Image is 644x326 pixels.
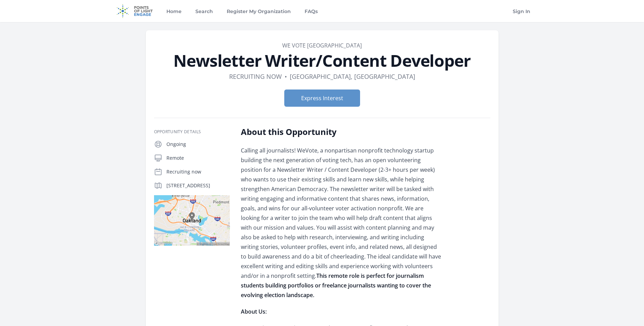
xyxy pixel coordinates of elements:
[154,195,230,246] img: Map
[241,308,267,315] strong: About Us:
[241,126,442,137] h2: About this Opportunity
[166,141,230,148] p: Ongoing
[154,52,490,69] h1: Newsletter Writer/Content Developer
[166,155,230,161] p: Remote
[229,72,282,81] dd: Recruiting now
[284,90,360,107] button: Express Interest
[282,42,362,49] a: We Vote [GEOGRAPHIC_DATA]
[166,182,230,189] p: [STREET_ADDRESS]
[241,146,442,300] p: Calling all journalists! WeVote, a nonpartisan nonprofit technology startup building the next gen...
[290,72,415,81] dd: [GEOGRAPHIC_DATA], [GEOGRAPHIC_DATA]
[166,168,230,175] p: Recruiting now
[154,129,230,135] h3: Opportunity Details
[241,272,431,299] strong: This remote role is perfect for journalism students building portfolios or freelance journalists ...
[285,72,287,81] div: •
